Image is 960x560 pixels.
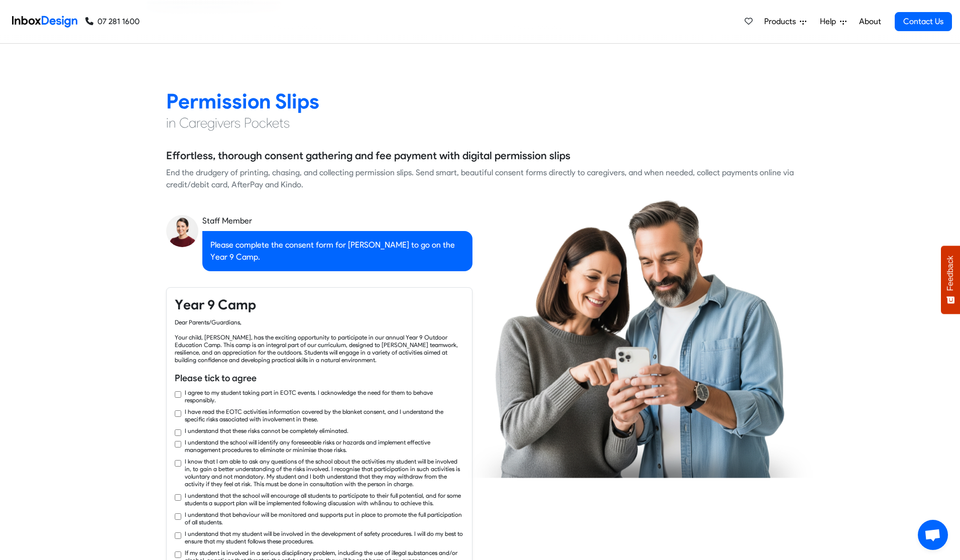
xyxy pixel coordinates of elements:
[468,200,813,478] img: parents_using_phone.png
[764,16,800,28] span: Products
[166,167,794,191] div: End the drudgery of printing, chasing, and collecting permission slips. Send smart, beautiful con...
[185,530,464,545] label: I understand that my student will be involved in the development of safety procedures. I will do ...
[202,215,472,227] div: Staff Member
[166,114,794,132] h4: in Caregivers Pockets
[856,12,884,32] a: About
[85,16,140,28] a: 07 281 1600
[185,408,464,423] label: I have read the EOTC activities information covered by the blanket consent, and I understand the ...
[185,427,348,434] label: I understand that these risks cannot be completely eliminated.
[816,12,851,32] a: Help
[175,372,464,385] h6: Please tick to agree
[175,296,464,314] h4: Year 9 Camp
[820,16,840,28] span: Help
[760,12,810,32] a: Products
[185,389,464,404] label: I agree to my student taking part in EOTC events. I acknowledge the need for them to behave respo...
[185,458,464,488] label: I know that I am able to ask any questions of the school about the activities my student will be ...
[175,318,464,364] div: Dear Parents/Guardians, Your child, [PERSON_NAME], has the exciting opportunity to participate in...
[918,520,948,550] a: Open chat
[946,256,955,291] span: Feedback
[166,215,198,247] img: staff_avatar.png
[185,492,464,507] label: I understand that the school will encourage all students to participate to their full potential, ...
[895,12,952,31] a: Contact Us
[166,88,794,114] h2: Permission Slips
[941,246,960,314] button: Feedback - Show survey
[185,511,464,526] label: I understand that behaviour will be monitored and supports put in place to promote the full parti...
[202,231,472,271] div: Please complete the consent form for [PERSON_NAME] to go on the Year 9 Camp.
[185,438,464,454] label: I understand the school will identify any foreseeable risks or hazards and implement effective ma...
[166,148,570,163] h5: Effortless, thorough consent gathering and fee payment with digital permission slips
